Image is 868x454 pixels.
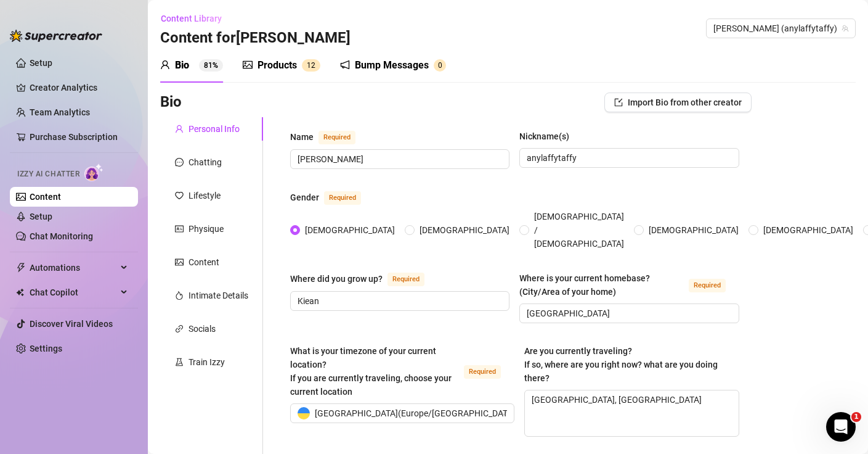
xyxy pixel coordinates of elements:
[519,130,569,143] div: Nickname(s)
[324,191,361,205] span: Required
[311,61,315,70] span: 2
[689,279,726,292] span: Required
[387,273,424,286] span: Required
[175,158,184,167] span: message
[519,130,578,143] label: Nickname(s)
[189,155,222,169] div: Chatting
[307,61,311,70] span: 1
[300,223,400,237] span: [DEMOGRAPHIC_DATA]
[519,271,739,299] label: Where is your current homebase? (City/Area of your home)
[614,98,623,107] span: import
[842,25,849,32] span: team
[290,272,383,286] div: Where did you grow up?
[415,223,514,237] span: [DEMOGRAPHIC_DATA]
[175,125,184,133] span: user
[644,223,744,237] span: [DEMOGRAPHIC_DATA]
[30,58,52,68] a: Setup
[30,107,90,117] a: Team Analytics
[290,130,314,144] div: Name
[302,59,320,72] sup: 12
[189,122,240,136] div: Personal Info
[30,344,62,353] a: Settings
[529,210,629,250] span: [DEMOGRAPHIC_DATA] / [DEMOGRAPHIC_DATA]
[851,412,861,422] span: 1
[160,28,351,48] h3: Content for [PERSON_NAME]
[189,355,225,369] div: Train Izzy
[258,58,297,73] div: Products
[199,59,223,72] sup: 81%
[161,14,222,23] span: Content Library
[160,9,232,28] button: Content Library
[525,390,738,436] textarea: [GEOGRAPHIC_DATA], [GEOGRAPHIC_DATA]
[175,225,184,233] span: idcard
[315,404,518,423] span: [GEOGRAPHIC_DATA] ( Europe/[GEOGRAPHIC_DATA] )
[175,358,184,366] span: experiment
[298,294,500,308] input: Where did you grow up?
[434,59,446,72] sup: 0
[290,191,319,204] div: Gender
[318,131,355,144] span: Required
[175,258,184,266] span: picture
[713,19,848,38] span: Anna (anylaffytaffy)
[160,93,182,112] h3: Bio
[524,346,718,383] span: Are you currently traveling? If so, where are you right now? what are you doing there?
[290,346,452,397] span: What is your timezone of your current location? If you are currently traveling, choose your curre...
[30,319,113,329] a: Discover Viral Videos
[30,258,117,278] span: Automations
[30,212,52,221] a: Setup
[355,58,429,73] div: Bump Messages
[298,152,500,166] input: Name
[175,291,184,300] span: fire
[519,271,683,299] div: Where is your current homebase? (City/Area of your home)
[464,365,501,379] span: Required
[84,163,103,181] img: AI Chatter
[160,60,170,70] span: user
[16,263,26,273] span: thunderbolt
[30,231,93,241] a: Chat Monitoring
[30,283,117,302] span: Chat Copilot
[17,168,79,180] span: Izzy AI Chatter
[290,130,369,144] label: Name
[628,97,742,107] span: Import Bio from other creator
[527,151,729,165] input: Nickname(s)
[30,78,128,97] a: Creator Analytics
[189,255,219,269] div: Content
[527,307,729,320] input: Where is your current homebase? (City/Area of your home)
[290,271,438,286] label: Where did you grow up?
[340,60,350,70] span: notification
[30,127,128,147] a: Purchase Subscription
[298,407,310,419] img: ua
[290,190,375,205] label: Gender
[16,288,24,297] img: Chat Copilot
[175,191,184,200] span: heart
[189,289,248,302] div: Intimate Details
[30,192,61,202] a: Content
[758,223,858,237] span: [DEMOGRAPHIC_DATA]
[189,189,221,202] div: Lifestyle
[175,324,184,333] span: link
[604,93,752,112] button: Import Bio from other creator
[10,30,102,42] img: logo-BBDzfeDw.svg
[189,222,224,236] div: Physique
[189,322,216,336] div: Socials
[175,58,189,73] div: Bio
[826,412,856,442] iframe: Intercom live chat
[243,60,253,70] span: picture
